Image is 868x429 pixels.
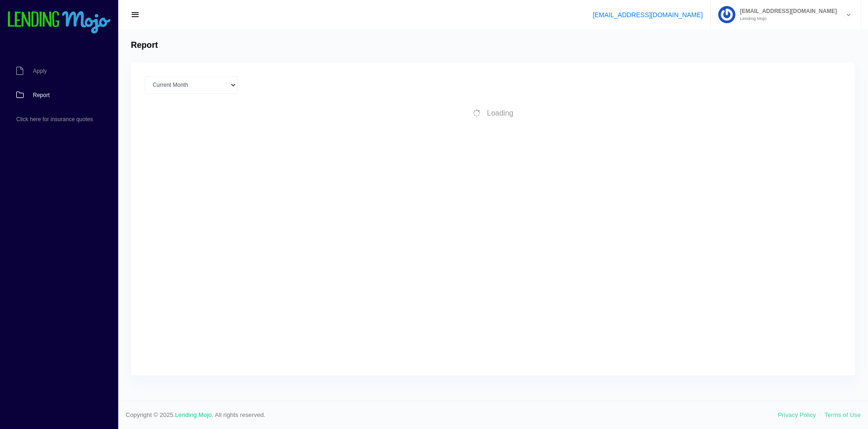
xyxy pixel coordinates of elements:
[778,411,816,418] a: Privacy Policy
[16,117,93,122] span: Click here for insurance quotes
[735,8,837,14] span: [EMAIL_ADDRESS][DOMAIN_NAME]
[718,6,735,23] img: Profile image
[126,410,778,420] span: Copyright © 2025. . All rights reserved.
[7,11,111,34] img: logo-small.png
[33,92,50,98] span: Report
[487,109,513,117] span: Loading
[593,11,702,19] a: [EMAIL_ADDRESS][DOMAIN_NAME]
[175,411,212,418] a: Lending Mojo
[33,68,47,74] span: Apply
[824,411,861,418] a: Terms of Use
[131,40,158,51] h4: Report
[735,16,837,21] small: Lending Mojo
